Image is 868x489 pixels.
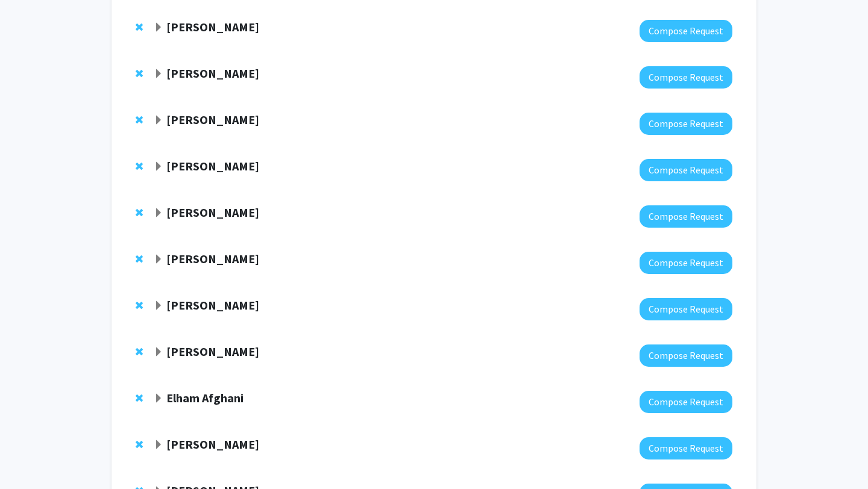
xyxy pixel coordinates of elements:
span: Remove Caleb Alexander from bookmarks [136,69,143,78]
span: Expand Brian Garibaldi Bookmark [154,162,163,172]
button: Compose Request to Elham Afghani [640,391,732,413]
strong: Elham Afghani [166,390,244,405]
strong: [PERSON_NAME] [166,66,259,81]
span: Remove Jean Kim from bookmarks [136,22,143,32]
span: Expand Emily Johnson Bookmark [154,440,163,450]
span: Remove Brian Garibaldi from bookmarks [136,161,143,171]
button: Compose Request to Caleb Alexander [640,66,732,89]
span: Expand Nicola Heller Bookmark [154,116,163,125]
span: Remove Emily Johnson from bookmarks [136,440,143,449]
button: Compose Request to Brian Garibaldi [640,159,732,181]
strong: [PERSON_NAME] [166,251,259,266]
button: Compose Request to Anthony K. L. Leung [640,298,732,320]
button: Compose Request to Curtiland Deville [640,252,732,274]
span: Remove Tara Deemyad from bookmarks [136,347,143,357]
button: Compose Request to Chloe Thio [640,205,732,228]
span: Remove Curtiland Deville from bookmarks [136,254,143,264]
strong: [PERSON_NAME] [166,205,259,220]
span: Expand Jean Kim Bookmark [154,23,163,33]
iframe: Chat [9,435,51,480]
span: Remove Elham Afghani from bookmarks [136,393,143,403]
strong: [PERSON_NAME] [166,112,259,127]
span: Remove Chloe Thio from bookmarks [136,208,143,217]
strong: [PERSON_NAME] [166,437,259,452]
span: Expand Chloe Thio Bookmark [154,208,163,218]
span: Expand Elham Afghani Bookmark [154,394,163,403]
span: Expand Anthony K. L. Leung Bookmark [154,301,163,311]
strong: [PERSON_NAME] [166,297,259,313]
button: Compose Request to Nicola Heller [640,113,732,135]
span: Remove Nicola Heller from bookmarks [136,115,143,125]
strong: [PERSON_NAME] [166,158,259,173]
strong: [PERSON_NAME] [166,19,259,34]
button: Compose Request to Tara Deemyad [640,344,732,367]
span: Remove Anthony K. L. Leung from bookmarks [136,301,143,310]
span: Expand Caleb Alexander Bookmark [154,69,163,79]
button: Compose Request to Emily Johnson [640,437,732,459]
span: Expand Tara Deemyad Bookmark [154,347,163,357]
strong: [PERSON_NAME] [166,344,259,359]
span: Expand Curtiland Deville Bookmark [154,255,163,264]
button: Compose Request to Jean Kim [640,20,732,42]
